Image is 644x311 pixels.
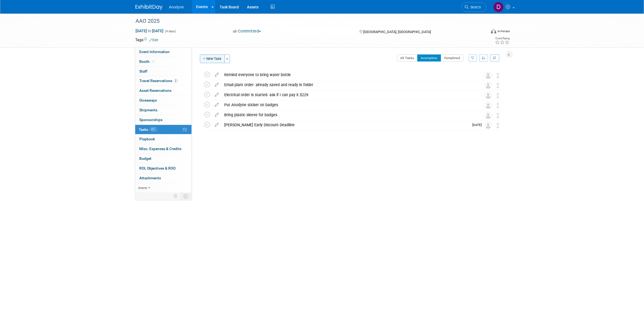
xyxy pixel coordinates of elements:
a: more [135,183,191,193]
a: Edit [150,38,158,42]
a: edit [212,102,222,107]
a: edit [212,122,222,127]
div: Electrical order is started- ask if I can pay it $229 [222,90,474,99]
i: Move task [497,123,500,128]
td: Personalize Event Tab Strip [171,193,181,200]
a: edit [212,112,222,117]
div: AAO 2025 [134,16,478,26]
span: Travel Reservations [140,79,178,83]
td: Toggle Event Tabs [180,193,191,200]
span: Playbook [140,137,155,141]
div: Put Anodyne sticker on badges [222,100,474,109]
i: Move task [497,113,500,118]
img: Unassigned [485,92,492,99]
img: Unassigned [485,72,492,79]
span: ROI, Objectives & ROO [140,166,176,170]
span: Tasks [139,127,157,132]
a: edit [212,72,222,77]
div: Remind everyone to bring water bottle [222,70,474,79]
a: Booth [135,57,191,66]
a: Budget [135,154,191,163]
div: Event Format [454,28,510,36]
a: Attachments [135,173,191,183]
span: Shipments [140,108,158,112]
img: Unassigned [485,112,492,119]
span: Budget [140,156,152,161]
i: Move task [497,83,500,88]
a: Tasks45% [135,125,191,134]
a: Search [461,2,486,12]
span: 2 [174,79,178,83]
a: edit [212,82,222,87]
button: All Tasks [397,54,418,61]
span: Staff [140,69,148,73]
img: Dawn Jozwiak [493,2,504,12]
div: In-Person [497,29,510,33]
a: Staff [135,67,191,76]
a: Asset Reservations [135,86,191,95]
div: Email plant order- already saved and ready in folder [222,80,474,89]
button: Committed [231,28,263,34]
i: Booth reservation complete [152,60,155,63]
i: Move task [497,73,500,78]
span: Sponsorships [140,118,163,122]
span: Booth [140,59,156,64]
span: Attachments [140,176,161,180]
td: Tags [136,37,158,43]
span: [GEOGRAPHIC_DATA], [GEOGRAPHIC_DATA] [363,30,431,34]
span: [DATE] [473,123,485,127]
span: Search [469,5,481,9]
span: Asset Reservations [140,88,172,93]
div: [PERSON_NAME] Early Discount Deadline [222,120,469,129]
i: Move task [497,93,500,98]
img: Unassigned [485,122,492,129]
a: Event Information [135,47,191,57]
span: (4 days) [165,30,176,33]
button: Completed [441,54,464,61]
span: Giveaways [140,98,157,102]
a: Playbook [135,134,191,144]
span: [DATE] [DATE] [136,28,164,33]
a: Misc. Expenses & Credits [135,144,191,154]
img: Unassigned [485,102,492,109]
span: Misc. Expenses & Credits [140,147,182,151]
img: Unassigned [485,82,492,89]
a: edit [212,92,222,97]
span: to [147,29,152,33]
span: Anodyne [169,5,184,9]
span: more [138,186,147,190]
a: Shipments [135,105,191,115]
div: Event Rating [495,37,510,40]
a: Travel Reservations2 [135,76,191,86]
img: Format-Inperson.png [491,29,496,33]
a: Sponsorships [135,115,191,125]
span: 45% [150,127,157,131]
i: Move task [497,103,500,108]
span: Event Information [140,50,170,54]
button: New Task [200,54,225,63]
div: Bring plastic sleeve for badges [222,110,474,119]
a: Refresh [490,54,499,61]
a: Giveaways [135,96,191,105]
img: ExhibitDay [136,5,163,10]
a: ROI, Objectives & ROO [135,164,191,173]
button: Incomplete [417,54,441,61]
